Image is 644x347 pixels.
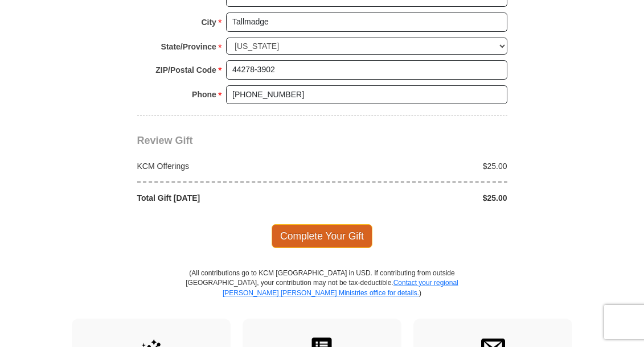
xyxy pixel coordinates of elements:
strong: State/Province [161,39,216,55]
div: KCM Offerings [131,160,322,172]
strong: Phone [192,86,216,102]
p: (All contributions go to KCM [GEOGRAPHIC_DATA] in USD. If contributing from outside [GEOGRAPHIC_D... [186,268,459,318]
span: Complete Your Gift [272,224,372,248]
a: Contact your regional [PERSON_NAME] [PERSON_NAME] Ministries office for details. [223,279,458,296]
div: $25.00 [322,192,514,204]
span: Review Gift [137,135,193,146]
div: Total Gift [DATE] [131,192,322,204]
div: $25.00 [322,160,514,172]
strong: ZIP/Postal Code [155,62,216,78]
strong: City [201,14,216,30]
